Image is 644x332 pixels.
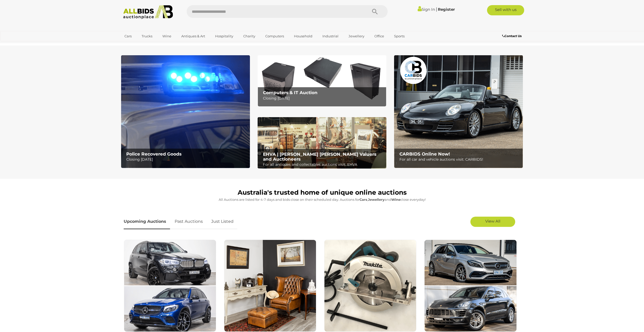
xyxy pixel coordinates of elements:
[487,5,524,15] a: Sell with us
[258,55,386,107] img: Computers & IT Auction
[124,197,521,203] p: All Auctions are listed for 4-7 days and bids close on their scheduled day. Auctions for , and cl...
[319,32,342,40] a: Industrial
[263,90,318,95] b: Computers & IT Auction
[159,32,175,40] a: Wine
[240,32,259,40] a: Charity
[368,197,385,202] strong: Jewellery
[345,32,368,40] a: Jewellery
[394,55,523,168] a: CARBIDS Online Now! CARBIDS Online Now! For all car and vehicle auctions visit: CARBIDS!
[124,214,170,229] a: Upcoming Auctions
[399,151,450,157] b: CARBIDS Online Now!
[485,219,500,224] span: View All
[502,34,522,38] b: Contact Us
[371,32,387,40] a: Office
[424,240,516,332] img: Sydney Car Auctions
[399,156,520,163] p: For all car and vehicle auctions visit: CARBIDS!
[391,197,400,202] strong: Wine
[263,95,384,102] p: Closing [DATE]
[263,161,384,168] p: For all antiques and collectables auctions visit: EHVA
[124,189,521,196] h1: Australia's trusted home of unique online auctions
[262,32,287,40] a: Computers
[121,40,164,49] a: [GEOGRAPHIC_DATA]
[418,7,435,12] a: Sign In
[124,240,216,332] img: Premium and Prestige Cars
[436,6,437,12] span: |
[258,117,386,169] a: EHVA | Evans Hastings Valuers and Auctioneers EHVA | [PERSON_NAME] [PERSON_NAME] Valuers and Auct...
[178,32,208,40] a: Antiques & Art
[120,5,176,19] img: Allbids.com.au
[362,5,388,18] button: Search
[258,117,386,169] img: EHVA | Evans Hastings Valuers and Auctioneers
[171,214,207,229] a: Past Auctions
[324,240,416,332] img: Tools and Hardware Auction
[360,197,367,202] strong: Cars
[391,32,408,40] a: Sports
[212,32,237,40] a: Hospitality
[258,55,386,107] a: Computers & IT Auction Computers & IT Auction Closing [DATE]
[470,217,515,227] a: View All
[224,240,316,332] img: EHVA Emporium
[121,55,250,168] a: Police Recovered Goods Police Recovered Goods Closing [DATE]
[207,214,237,229] a: Just Listed
[121,32,135,40] a: Cars
[121,55,250,168] img: Police Recovered Goods
[291,32,316,40] a: Household
[138,32,156,40] a: Trucks
[263,152,376,162] b: EHVA | [PERSON_NAME] [PERSON_NAME] Valuers and Auctioneers
[126,156,247,163] p: Closing [DATE]
[438,7,455,12] a: Register
[394,55,523,168] img: CARBIDS Online Now!
[126,151,182,157] b: Police Recovered Goods
[502,33,523,39] a: Contact Us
